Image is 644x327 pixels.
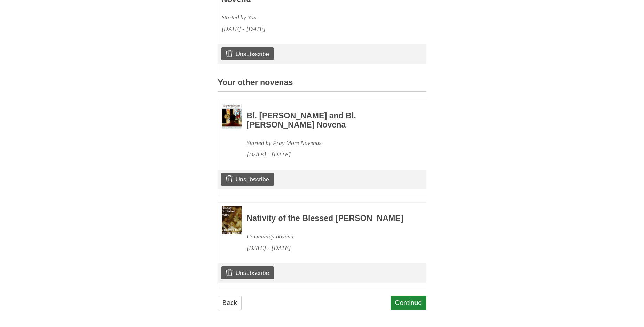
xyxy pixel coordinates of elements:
div: [DATE] - [DATE] [247,149,407,160]
a: Unsubscribe [221,47,274,60]
a: Unsubscribe [221,173,274,186]
a: Back [218,296,242,310]
h3: Bl. [PERSON_NAME] and Bl. [PERSON_NAME] Novena [247,112,407,129]
div: [DATE] - [DATE] [222,23,382,35]
h3: Nativity of the Blessed [PERSON_NAME] [247,214,407,223]
div: Community novena [247,231,407,242]
img: Novena image [222,206,242,234]
a: Unsubscribe [221,266,274,279]
a: Continue [391,296,427,310]
img: Novena image [222,104,242,129]
div: Started by Pray More Novenas [247,137,407,149]
h3: Your other novenas [218,78,426,92]
div: Started by You [222,12,382,23]
div: [DATE] - [DATE] [247,242,407,254]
